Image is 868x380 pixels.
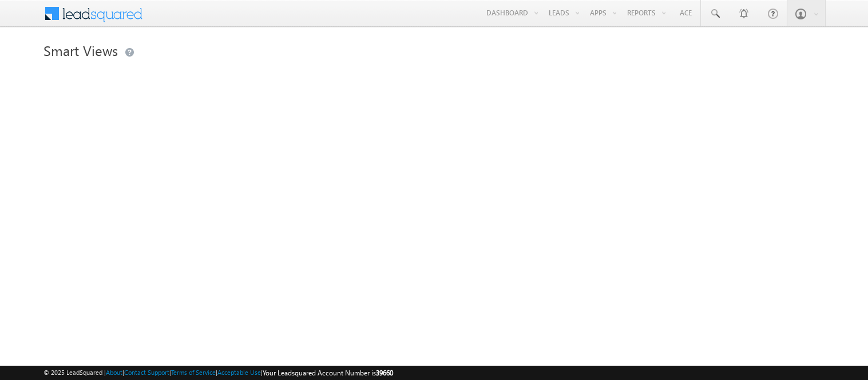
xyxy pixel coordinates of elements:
[217,369,261,376] a: Acceptable Use
[43,367,393,378] span: © 2025 LeadSquared | | | | |
[171,369,216,376] a: Terms of Service
[124,369,169,376] a: Contact Support
[106,369,122,376] a: About
[376,369,393,377] span: 39660
[43,41,118,59] span: Smart Views
[263,369,393,377] span: Your Leadsquared Account Number is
